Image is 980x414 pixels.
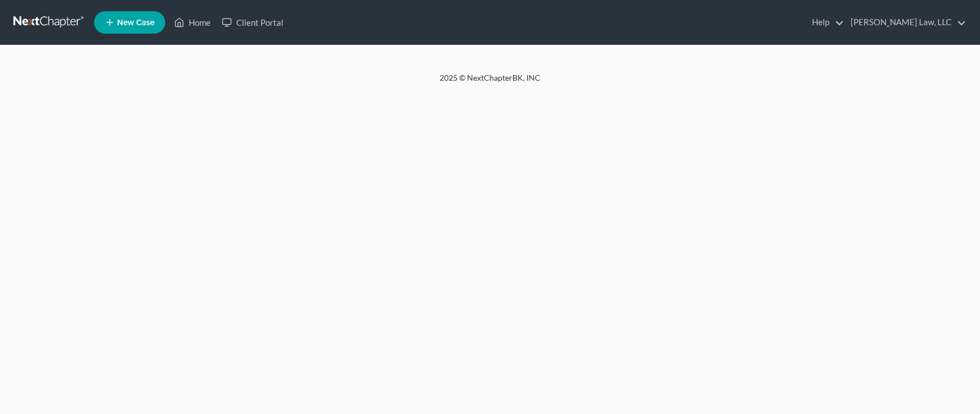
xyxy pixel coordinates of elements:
a: Help [806,12,844,32]
new-legal-case-button: New Case [94,11,165,34]
a: [PERSON_NAME] Law, LLC [845,12,966,32]
a: Client Portal [216,12,289,32]
a: Home [169,12,216,32]
div: 2025 © NextChapterBK, INC [171,72,809,92]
